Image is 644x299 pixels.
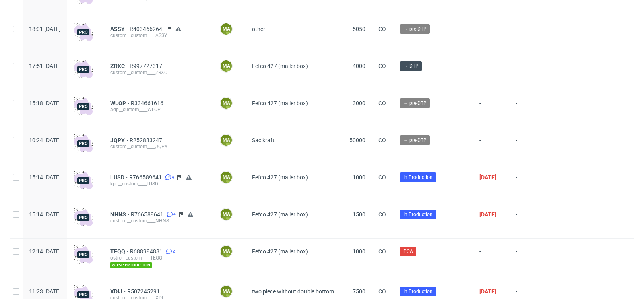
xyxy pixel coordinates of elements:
[353,248,365,255] span: 1000
[252,211,308,218] span: Fefco 427 (mailer box)
[403,174,433,181] span: In Production
[378,211,386,218] span: CO
[353,100,365,106] span: 3000
[252,248,308,255] span: Fefco 427 (mailer box)
[110,211,131,218] a: NHNS
[130,248,164,255] a: R688994881
[516,137,545,154] span: -
[110,100,131,106] a: WLOP
[110,218,207,224] div: custom__custom____NHNS
[129,174,163,181] a: R766589641
[252,137,275,143] span: Sac kraft
[353,63,365,69] span: 4000
[378,288,386,295] span: CO
[378,248,386,255] span: CO
[110,288,127,295] a: XDIJ
[378,137,386,143] span: CO
[516,100,545,117] span: -
[221,246,232,257] figcaption: ma
[110,143,207,150] div: custom__custom____JQPY
[74,171,93,190] img: pro-icon.017ec5509f39f3e742e3.png
[29,174,61,181] span: 15:14 [DATE]
[29,26,61,32] span: 18:01 [DATE]
[403,137,427,144] span: → pre-DTP
[516,248,545,268] span: -
[403,100,427,107] span: → pre-DTP
[403,211,433,218] span: In Production
[110,106,207,113] div: adp__custom____WLOP
[29,137,61,143] span: 10:24 [DATE]
[130,63,164,69] a: R997727317
[131,211,165,218] a: R766589641
[110,63,130,69] a: ZRXC
[252,288,334,295] span: two piece without double bottom
[349,137,365,143] span: 50000
[221,286,232,297] figcaption: ma
[479,100,503,117] span: -
[403,248,413,255] span: PCA
[131,100,165,106] a: R334661616
[252,63,308,69] span: Fefco 427 (mailer box)
[479,174,496,181] span: [DATE]
[221,98,232,109] figcaption: ma
[378,63,386,69] span: CO
[29,288,61,295] span: 11:23 [DATE]
[378,100,386,106] span: CO
[479,137,503,154] span: -
[516,26,545,43] span: -
[252,26,265,32] span: other
[110,26,130,32] a: ASSY
[110,174,129,181] a: LUSD
[403,25,427,33] span: → pre-DTP
[353,174,365,181] span: 1000
[110,255,207,261] div: ostro__custom____TEQQ
[252,100,308,106] span: Fefco 427 (mailer box)
[130,137,164,143] a: R252833247
[29,248,61,255] span: 12:14 [DATE]
[221,135,232,146] figcaption: ma
[516,174,545,191] span: -
[378,174,386,181] span: CO
[110,248,130,255] a: TEQQ
[221,23,232,35] figcaption: ma
[353,211,365,218] span: 1500
[110,137,130,143] a: JQPY
[110,262,152,268] span: fsc production
[516,63,545,80] span: -
[479,26,503,43] span: -
[29,63,61,69] span: 17:51 [DATE]
[164,248,175,255] a: 2
[29,211,61,218] span: 15:14 [DATE]
[403,288,433,295] span: In Production
[29,100,61,106] span: 15:18 [DATE]
[353,26,365,32] span: 5050
[127,288,161,295] span: R507245291
[110,69,207,76] div: custom__custom____ZRXC
[221,60,232,72] figcaption: ma
[252,174,308,181] span: Fefco 427 (mailer box)
[403,62,419,70] span: → DTP
[130,26,164,32] a: R403466264
[353,288,365,295] span: 7500
[479,288,496,295] span: [DATE]
[221,209,232,220] figcaption: ma
[74,60,93,79] img: pro-icon.017ec5509f39f3e742e3.png
[173,248,175,255] span: 2
[516,211,545,228] span: -
[378,26,386,32] span: CO
[74,23,93,42] img: pro-icon.017ec5509f39f3e742e3.png
[74,97,93,116] img: pro-icon.017ec5509f39f3e742e3.png
[110,181,207,187] div: kpc__custom____LUSD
